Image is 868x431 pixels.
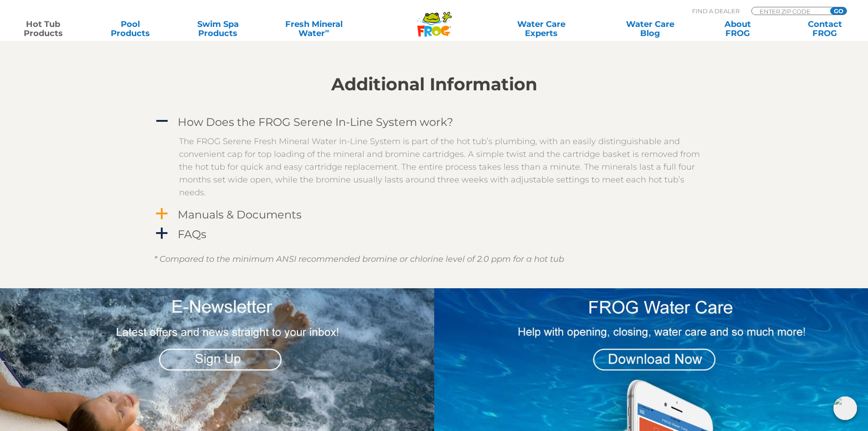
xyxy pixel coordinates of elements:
a: Fresh MineralWater∞ [271,20,356,38]
a: a FAQs [154,226,714,243]
p: Find A Dealer [692,7,740,15]
a: Hot TubProducts [9,20,77,38]
p: The FROG Serene Fresh Mineral Water In-Line System is part of the hot tub’s plumbing, with an eas... [179,135,703,199]
h4: FAQs [178,228,206,240]
em: * Compared to the minimum ANSI recommended bromine or chlorine level of 2.0 ppm for a hot tub [154,254,564,264]
img: openIcon [833,396,857,420]
a: PoolProducts [97,20,164,38]
a: AboutFROG [704,20,771,38]
h4: How Does the FROG Serene In-Line System work? [178,116,453,128]
input: Zip Code Form [759,7,820,15]
a: ContactFROG [791,20,859,38]
a: a Manuals & Documents [154,206,714,223]
span: A [155,114,169,128]
span: a [155,227,169,240]
a: A How Does the FROG Serene In-Line System work? [154,114,714,130]
sup: ∞ [325,27,329,34]
span: a [155,207,169,221]
a: Water CareBlog [616,20,684,38]
h2: Additional Information [154,74,714,94]
a: Swim SpaProducts [184,20,252,38]
a: Water CareExperts [486,20,596,38]
h4: Manuals & Documents [178,208,302,221]
input: GO [830,7,847,15]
